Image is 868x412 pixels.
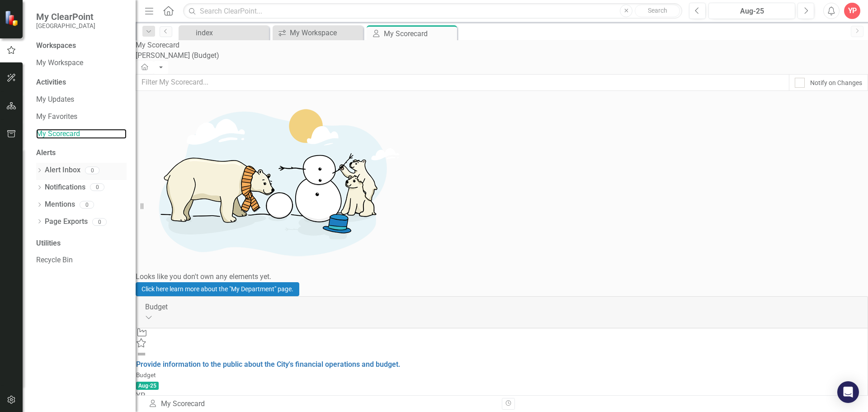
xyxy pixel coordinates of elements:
[36,41,76,51] div: Workspaces
[45,217,88,227] a: Page Exports
[712,6,792,17] div: Aug-25
[36,11,95,22] span: My ClearPoint
[36,77,127,88] div: Activities
[92,218,107,226] div: 0
[844,3,860,19] button: YP
[136,391,868,401] div: YP
[708,3,795,19] button: Aug-25
[635,5,680,17] button: Search
[183,3,682,19] input: Search ClearPoint...
[5,10,20,26] img: ClearPoint Strategy
[136,360,401,369] a: Provide information to the public about the City's financial operations and budget.
[136,51,868,61] div: [PERSON_NAME] (Budget)
[136,371,156,379] small: Budget
[36,58,127,68] a: My Workspace
[45,182,85,193] a: Notifications
[85,166,99,174] div: 0
[290,27,361,38] div: My Workspace
[36,255,127,265] a: Recycle Bin
[136,282,299,296] a: Click here learn more about the "My Department" page.
[45,165,80,175] a: Alert Inbox
[36,129,127,139] a: My Scorecard
[196,27,267,38] div: index
[90,184,104,191] div: 0
[810,78,862,87] div: Notify on Changes
[36,238,127,249] div: Utilities
[181,27,267,38] a: index
[275,27,361,38] a: My Workspace
[136,40,868,51] div: My Scorecard
[136,74,789,91] input: Filter My Scorecard...
[36,22,95,29] small: [GEOGRAPHIC_DATA]
[648,7,667,14] span: Search
[837,381,859,403] div: Open Intercom Messenger
[45,199,75,210] a: Mentions
[145,302,859,313] div: Budget
[148,399,495,409] div: My Scorecard
[36,112,127,122] a: My Favorites
[136,91,407,272] img: Getting started
[136,272,868,282] div: Looks like you don't own any elements yet.
[36,95,127,105] a: My Updates
[136,382,159,390] span: Aug-25
[36,148,127,158] div: Alerts
[384,28,455,39] div: My Scorecard
[80,201,94,208] div: 0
